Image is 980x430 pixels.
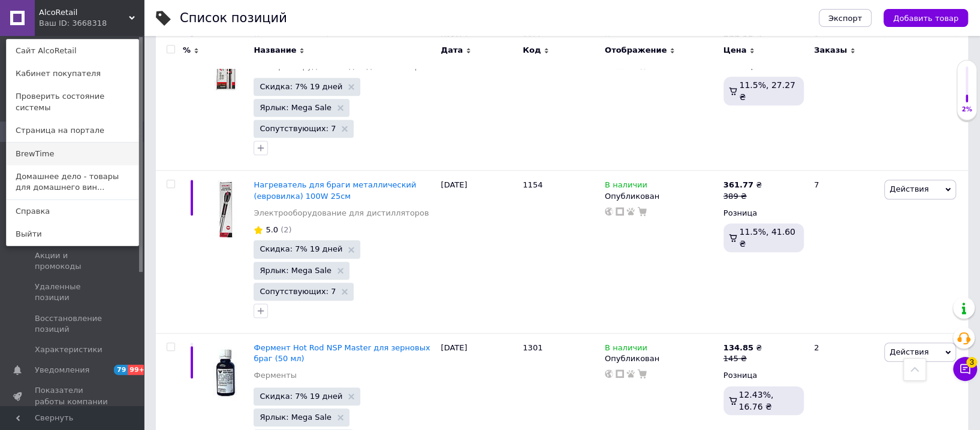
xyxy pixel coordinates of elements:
[260,413,331,421] span: Ярлык: Mega Sale
[723,180,753,189] b: 361.77
[819,9,872,27] button: Экспорт
[7,165,138,199] a: Домашнее дело - товары для домашнего вин...
[889,347,928,356] span: Действия
[254,180,416,200] a: Нагреватель для браги металлический (евровилка) 100W 25см
[893,14,958,23] span: Добавить товар
[7,85,138,119] a: Проверить состояние системы
[739,80,795,102] span: 11.5%, 27.27 ₴
[828,14,862,23] span: Экспорт
[266,225,278,234] span: 5.0
[39,7,129,18] span: AlcoRetail
[605,180,647,193] span: В наличии
[7,40,138,62] a: Сайт AlcoRetail
[605,191,717,202] div: Опубликован
[35,313,111,335] span: Восстановление позиций
[738,390,773,411] span: 12.43%, 16.76 ₴
[957,105,976,114] div: 2%
[814,45,847,56] span: Заказы
[723,370,804,381] div: Розница
[128,365,147,375] span: 99+
[7,223,138,246] a: Выйти
[35,385,111,407] span: Показатели работы компании
[260,125,336,132] span: Сопутствующих: 7
[39,18,89,29] div: Ваш ID: 3668318
[605,343,647,356] span: В наличии
[723,45,747,56] span: Цена
[807,24,881,171] div: 1
[35,344,102,355] span: Характеристики
[254,370,297,381] a: Ферменты
[183,45,191,56] span: %
[7,62,138,85] a: Кабинет покупателя
[723,343,753,352] b: 134.85
[260,287,336,295] span: Сопутствующих: 7
[883,9,968,27] button: Добавить товар
[7,119,138,142] a: Страница на портале
[739,227,795,249] span: 11.5%, 41.60 ₴
[605,353,717,364] div: Опубликован
[723,343,762,353] div: ₴
[213,180,239,239] img: Нагреватель для браги металлический (евровилка) 100W 25см
[260,267,331,274] span: Ярлык: Mega Sale
[966,357,977,368] span: 3
[260,104,331,111] span: Ярлык: Mega Sale
[438,171,520,334] div: [DATE]
[605,45,667,56] span: Отображение
[953,357,977,381] button: Чат с покупателем3
[254,45,296,56] span: Название
[254,208,429,219] a: Электрооборудование для дистилляторов
[438,24,520,171] div: [DATE]
[35,365,89,376] span: Уведомления
[723,208,804,219] div: Розница
[180,12,287,25] div: Список позиций
[723,180,762,190] div: ₴
[260,245,342,253] span: Скидка: 7% 19 дней
[723,191,762,202] div: 389 ₴
[523,180,542,189] span: 1154
[281,225,291,234] span: (2)
[441,45,463,56] span: Дата
[260,83,342,90] span: Скидка: 7% 19 дней
[523,343,542,352] span: 1301
[723,353,762,364] div: 145 ₴
[260,392,342,400] span: Скидка: 7% 19 дней
[254,343,430,363] a: Фермент Hot Rod NSP Master для зерновых браг (50 мл)
[807,171,881,334] div: 7
[35,250,111,272] span: Акции и промокоды
[523,45,541,56] span: Код
[114,365,128,375] span: 79
[7,143,138,165] a: BrewTime
[35,281,111,303] span: Удаленные позиции
[889,184,928,193] span: Действия
[7,200,138,223] a: Справка
[208,343,244,401] img: Фермент Hot Rod NSP Master для зерновых браг (50 мл)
